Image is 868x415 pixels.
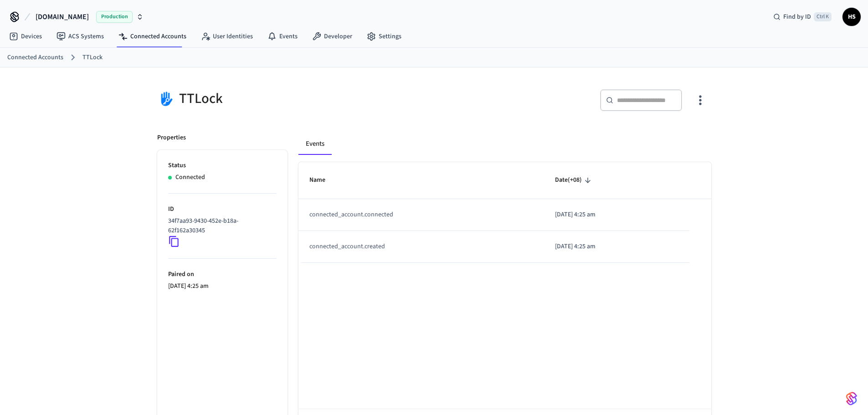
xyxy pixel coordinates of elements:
span: [DOMAIN_NAME] [36,11,89,22]
button: Events [298,133,332,155]
a: Developer [305,28,360,45]
span: Find by ID [783,12,811,21]
p: ID [168,205,277,214]
td: connected_account.connected [298,199,544,231]
p: [DATE] 4:25 am [555,242,678,251]
div: TTLock [157,89,429,108]
span: Ctrl K [814,12,832,21]
img: TTLock Logo, Square [157,89,175,108]
span: Date(+08) [555,173,594,187]
p: 34f7aa93-9430-452e-b18a-62f162a30345 [168,216,273,236]
img: SeamLogoGradient.69752ec5.svg [846,391,857,406]
div: Find by IDCtrl K [766,9,839,25]
p: Properties [157,133,186,143]
a: User Identities [194,28,260,45]
a: Events [260,28,305,45]
a: Connected Accounts [7,53,63,62]
span: Production [96,11,133,23]
p: Paired on [168,270,277,279]
span: Name [309,173,337,187]
button: HS [842,8,861,26]
span: HS [843,9,860,25]
p: Status [168,161,277,170]
td: connected_account.created [298,231,544,263]
div: connected account tabs [298,133,711,155]
a: Connected Accounts [111,28,194,45]
a: Settings [360,28,409,45]
p: [DATE] 4:25 am [168,282,277,291]
table: sticky table [298,162,711,262]
p: Connected [175,173,205,182]
p: [DATE] 4:25 am [555,210,678,220]
a: ACS Systems [49,28,111,45]
a: TTLock [82,53,103,62]
a: Devices [2,28,49,45]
